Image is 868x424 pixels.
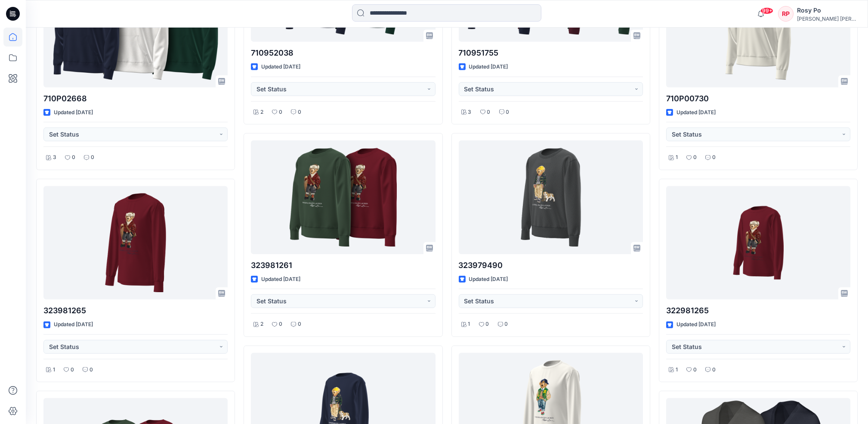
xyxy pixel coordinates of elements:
[505,320,508,329] p: 0
[676,108,716,117] p: Updated [DATE]
[298,108,301,117] p: 0
[469,62,508,72] p: Updated [DATE]
[298,320,301,329] p: 0
[666,305,850,317] p: 322981265
[260,320,263,329] p: 2
[693,365,697,374] p: 0
[72,153,75,162] p: 0
[778,6,794,22] div: RP
[506,108,510,117] p: 0
[486,320,489,329] p: 0
[760,7,773,14] span: 99+
[693,153,697,162] p: 0
[459,140,643,254] a: 323979490
[54,320,93,329] p: Updated [DATE]
[43,93,228,105] p: 710P02668
[43,186,228,299] a: 323981265
[251,47,435,59] p: 710952038
[676,365,678,374] p: 1
[712,153,716,162] p: 0
[666,186,850,299] a: 322981265
[468,320,470,329] p: 1
[260,108,263,117] p: 2
[469,275,508,284] p: Updated [DATE]
[261,275,300,284] p: Updated [DATE]
[43,305,228,317] p: 323981265
[261,62,300,72] p: Updated [DATE]
[797,16,857,22] div: [PERSON_NAME] [PERSON_NAME]
[91,153,94,162] p: 0
[797,5,857,16] div: Rosy Po
[468,108,472,117] p: 3
[676,153,678,162] p: 1
[251,259,435,271] p: 323981261
[71,365,74,374] p: 0
[279,320,282,329] p: 0
[53,365,55,374] p: 1
[90,365,93,374] p: 0
[53,153,56,162] p: 3
[279,108,282,117] p: 0
[459,259,643,271] p: 323979490
[666,93,850,105] p: 710P00730
[54,108,93,117] p: Updated [DATE]
[251,140,435,254] a: 323981261
[487,108,491,117] p: 0
[676,320,716,329] p: Updated [DATE]
[459,47,643,59] p: 710951755
[712,365,716,374] p: 0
